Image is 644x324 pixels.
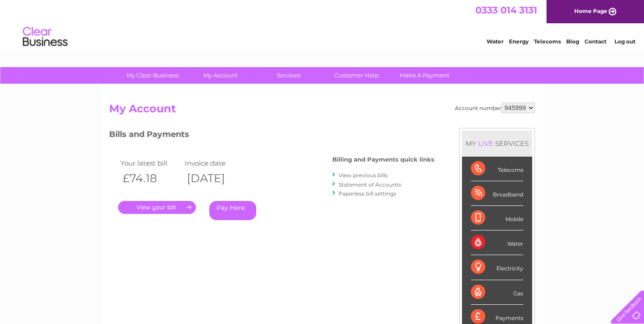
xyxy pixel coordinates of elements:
div: Electricity [471,255,523,280]
div: Broadband [471,181,523,206]
div: Water [471,230,523,255]
a: Blog [566,38,579,45]
a: My Account [184,67,258,84]
div: LIVE [476,139,495,148]
th: £74.18 [118,169,182,188]
div: MY SERVICES [462,131,532,156]
a: Statement of Accounts [339,181,401,188]
div: Telecoms [471,157,523,181]
th: [DATE] [182,169,247,188]
td: Invoice date [182,157,247,169]
a: View previous bills [339,172,388,179]
h3: Bills and Payments [109,128,434,144]
div: Clear Business is a trading name of Verastar Limited (registered in [GEOGRAPHIC_DATA] No. 3667643... [111,5,534,43]
a: Customer Help [320,67,394,84]
a: Paperless bill settings [339,190,396,197]
a: Telecoms [534,38,561,45]
a: Water [487,38,504,45]
a: My Clear Business [116,67,190,84]
a: Services [252,67,326,84]
div: Mobile [471,206,523,230]
h4: Billing and Payments quick links [332,156,434,163]
a: 0333 014 3131 [475,4,537,16]
div: Gas [471,280,523,305]
a: Energy [509,38,529,45]
img: logo.png [22,23,68,51]
a: Make A Payment [388,67,462,84]
h2: My Account [109,102,535,119]
div: Account number [455,102,535,113]
a: Contact [585,38,606,45]
td: Your latest bill [118,157,182,169]
a: . [118,201,196,214]
a: Log out [614,38,636,45]
a: Pay Here [209,201,256,220]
